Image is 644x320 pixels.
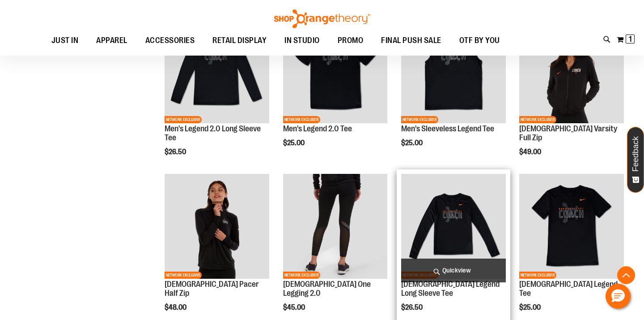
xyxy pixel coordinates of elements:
[283,174,388,279] img: OTF Ladies Coach FA23 One Legging 2.0 - Black primary image
[519,148,542,156] span: $49.00
[165,303,188,311] span: $48.00
[401,280,500,298] a: [DEMOGRAPHIC_DATA] Legend Long Sleeve Tee
[401,174,506,280] a: OTF Ladies Coach FA23 Legend LS Tee - Black primary imageNETWORK EXCLUSIVE
[165,272,202,279] span: NETWORK EXCLUSIVE
[165,174,269,279] img: OTF Ladies Coach FA23 Pacer Half Zip - Black primary image
[617,266,635,284] button: Back To Top
[279,14,392,170] div: product
[459,30,500,51] span: OTF BY YOU
[96,30,127,51] span: APPAREL
[283,272,320,279] span: NETWORK EXCLUSIVE
[450,30,509,51] a: OTF BY YOU
[165,116,202,123] span: NETWORK EXCLUSIVE
[631,136,640,172] span: Feedback
[401,124,494,133] a: Men's Sleeveless Legend Tee
[283,124,352,133] a: Men's Legend 2.0 Tee
[401,139,424,147] span: $25.00
[283,280,371,298] a: [DEMOGRAPHIC_DATA] One Legging 2.0
[165,174,269,280] a: OTF Ladies Coach FA23 Pacer Half Zip - Black primary imageNETWORK EXCLUSIVE
[519,174,624,280] a: OTF Ladies Coach FA23 Legend SS Tee - Black primary imageNETWORK EXCLUSIVE
[283,18,388,123] img: OTF Mens Coach FA23 Legend 2.0 SS Tee - Black primary image
[519,174,624,279] img: OTF Ladies Coach FA23 Legend SS Tee - Black primary image
[519,272,556,279] span: NETWORK EXCLUSIVE
[87,30,136,51] a: APPAREL
[160,14,274,178] div: product
[165,18,269,123] img: OTF Mens Coach FA23 Legend 2.0 LS Tee - Black primary image
[401,174,506,279] img: OTF Ladies Coach FA23 Legend LS Tee - Black primary image
[606,284,631,309] button: Hello, have a question? Let’s chat.
[283,18,388,125] a: OTF Mens Coach FA23 Legend 2.0 SS Tee - Black primary imageNETWORK EXCLUSIVE
[519,280,618,298] a: [DEMOGRAPHIC_DATA] Legend Tee
[273,9,371,28] img: Shop Orangetheory
[212,30,267,51] span: RETAIL DISPLAY
[51,30,79,51] span: JUST IN
[381,30,441,51] span: FINAL PUSH SALE
[284,30,320,51] span: IN STUDIO
[401,18,506,125] a: OTF Mens Coach FA23 Legend Sleeveless Tee - Black primary imageNETWORK EXCLUSIVE
[165,18,269,125] a: OTF Mens Coach FA23 Legend 2.0 LS Tee - Black primary imageNETWORK EXCLUSIVE
[519,303,542,311] span: $25.00
[145,30,195,51] span: ACCESSORIES
[519,124,617,142] a: [DEMOGRAPHIC_DATA] Varsity Full Zip
[372,30,450,51] a: FINAL PUSH SALE
[165,124,261,142] a: Men's Legend 2.0 Long Sleeve Tee
[629,35,632,43] span: 1
[519,18,624,123] img: OTF Ladies Coach FA23 Varsity Full Zip - Black primary image
[136,30,204,51] a: ACCESSORIES
[165,148,187,156] span: $26.50
[275,30,329,51] a: IN STUDIO
[401,259,506,282] a: Quickview
[401,303,424,311] span: $26.50
[519,116,556,123] span: NETWORK EXCLUSIVE
[203,30,275,51] a: RETAIL DISPLAY
[283,174,388,280] a: OTF Ladies Coach FA23 One Legging 2.0 - Black primary imageNETWORK EXCLUSIVE
[397,14,510,170] div: product
[401,18,506,123] img: OTF Mens Coach FA23 Legend Sleeveless Tee - Black primary image
[627,127,644,193] button: Feedback - Show survey
[329,30,373,51] a: PROMO
[283,116,320,123] span: NETWORK EXCLUSIVE
[401,116,438,123] span: NETWORK EXCLUSIVE
[515,14,628,178] div: product
[283,139,306,147] span: $25.00
[42,30,88,51] a: JUST IN
[283,303,306,311] span: $45.00
[165,280,259,298] a: [DEMOGRAPHIC_DATA] Pacer Half Zip
[338,30,364,51] span: PROMO
[519,18,624,125] a: OTF Ladies Coach FA23 Varsity Full Zip - Black primary imageNETWORK EXCLUSIVE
